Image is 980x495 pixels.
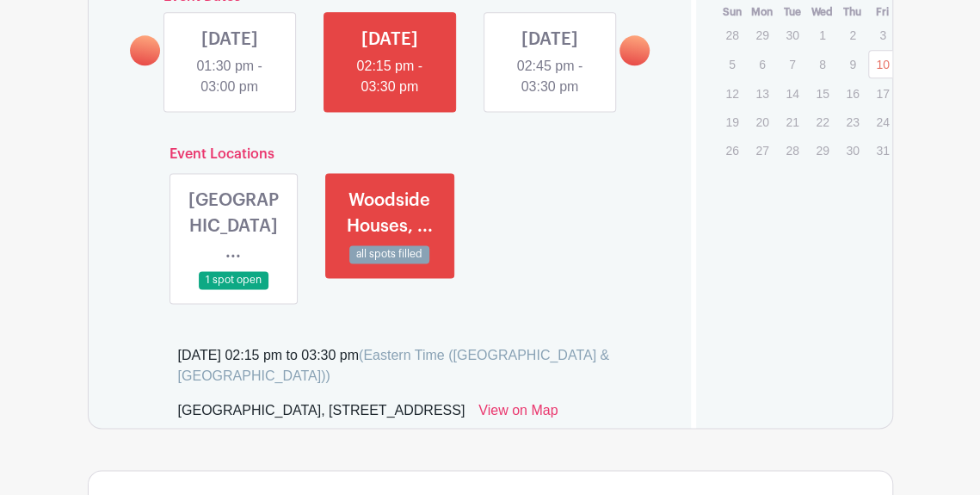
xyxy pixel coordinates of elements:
p: 31 [868,137,897,164]
h6: Event Locations [156,146,625,163]
th: Fri [867,3,897,21]
p: 1 [808,22,836,48]
p: 9 [838,51,866,77]
p: 28 [778,137,806,164]
th: Mon [747,3,777,21]
div: [GEOGRAPHIC_DATA], [STREET_ADDRESS] [178,400,465,428]
p: 14 [778,80,806,107]
p: 23 [838,108,866,135]
p: 7 [778,51,806,77]
th: Tue [777,3,807,21]
p: 13 [748,80,776,107]
th: Thu [837,3,867,21]
p: 29 [808,137,836,164]
p: 21 [778,108,806,135]
p: 22 [808,108,836,135]
p: 26 [718,137,746,164]
p: 12 [718,80,746,107]
a: View on Map [478,400,558,428]
p: 20 [748,108,776,135]
p: 30 [778,22,806,48]
div: [DATE] 02:15 pm to 03:30 pm [178,345,671,387]
p: 24 [868,108,897,135]
p: 27 [748,137,776,164]
p: 8 [808,51,836,77]
a: 10 [868,50,897,78]
span: (Eastern Time ([GEOGRAPHIC_DATA] & [GEOGRAPHIC_DATA])) [178,348,610,383]
p: 28 [718,22,746,48]
p: 19 [718,108,746,135]
p: 30 [838,137,866,164]
th: Sun [717,3,747,21]
p: 16 [838,80,866,107]
p: 17 [868,80,897,107]
p: 3 [868,22,897,48]
p: 15 [808,80,836,107]
p: 5 [718,51,746,77]
p: 29 [748,22,776,48]
p: 2 [838,22,866,48]
p: 6 [748,51,776,77]
th: Wed [807,3,837,21]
